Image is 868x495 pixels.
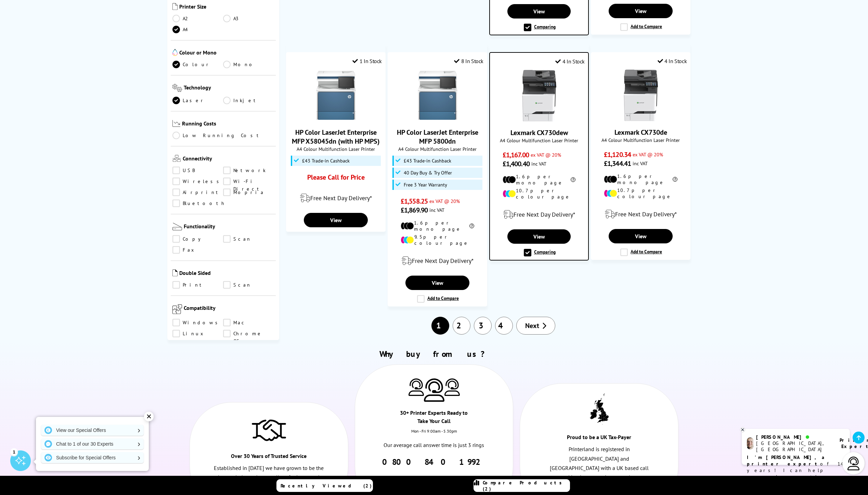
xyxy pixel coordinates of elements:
[747,437,753,449] img: ashley-livechat.png
[230,452,309,463] div: Over 30 Years of Trusted Service
[507,4,571,19] a: View
[213,463,324,492] p: Established in [DATE] we have grown to be the largest independent reseller of printers and consum...
[401,197,428,206] span: £1,558.25
[172,246,223,254] a: Fax
[172,269,178,276] img: Double Sided
[310,116,362,122] a: HP Color LaserJet Enterprise MFP X58045dn (with HP MPS)
[493,205,585,224] div: modal_delivery
[223,189,274,196] a: Mopria
[281,483,372,489] span: Recently Viewed (2)
[474,317,492,335] a: 3
[516,317,555,335] a: Next
[299,173,373,185] div: Please Call for Price
[483,480,570,492] span: Compare Products (2)
[172,235,223,243] a: Copy
[614,128,667,137] a: Lexmark CX730de
[172,281,223,289] a: Print
[172,3,178,10] img: Printer Size
[172,15,223,22] a: A2
[179,49,274,57] span: Colour or Mono
[503,159,530,168] span: £1,400.40
[590,393,609,425] img: UK tax payer
[604,173,677,185] li: 1.6p per mono page
[756,434,831,440] div: [PERSON_NAME]
[604,150,631,159] span: £1,120.34
[172,200,226,207] a: Bluetooth
[401,234,474,246] li: 9.5p per colour page
[514,70,565,121] img: Lexmark CX730dew
[172,26,223,33] a: A4
[409,378,424,396] img: Printer Experts
[620,249,662,256] label: Add to Compare
[186,349,682,359] h2: Why buy from us?
[609,4,672,18] a: View
[302,158,350,164] span: £43 Trade-in Cashback
[382,457,486,467] a: 0800 840 1992
[531,160,546,167] span: inc VAT
[172,84,182,92] img: Technology
[223,235,274,243] a: Scan
[633,151,663,158] span: ex VAT @ 20%
[604,187,677,200] li: 10.7p per colour page
[401,206,428,215] span: £1,869.90
[454,58,483,64] div: 8 In Stock
[172,61,223,68] a: Colour
[397,128,478,146] a: HP Color LaserJet Enterprise MFP 5800dn
[747,454,845,487] p: of 14 years! I can help you choose the right product
[223,281,274,289] a: Scan
[172,304,182,314] img: Compatibility
[184,304,274,315] span: Compatibility
[172,49,178,56] img: Colour or Mono
[184,84,274,93] span: Technology
[172,319,223,326] a: Windows
[525,321,539,330] span: Next
[172,178,223,185] a: Wireless
[658,58,687,64] div: 4 In Stock
[391,251,483,270] div: modal_delivery
[276,479,373,492] a: Recently Viewed (2)
[172,120,181,127] img: Running Costs
[444,378,460,396] img: Printer Experts
[223,319,274,326] a: Mac
[172,97,223,104] a: Laser
[615,70,666,121] img: Lexmark CX730de
[756,440,831,452] div: [GEOGRAPHIC_DATA], [GEOGRAPHIC_DATA]
[404,182,447,188] span: Free 3 Year Warranty
[847,457,860,470] img: user-headset-light.svg
[404,170,452,176] span: 40 Day Buy & Try Offer
[379,440,489,450] p: Our average call answer time is just 3 rings
[595,137,687,143] span: A4 Colour Multifunction Laser Printer
[223,97,274,104] a: Inkjet
[172,155,181,162] img: Connectivity
[495,317,513,335] a: 4
[503,188,576,200] li: 10.7p per colour page
[544,445,655,491] p: Printerland is registered in [GEOGRAPHIC_DATA] and [GEOGRAPHIC_DATA] with a UK based call centre,...
[290,189,382,208] div: modal_delivery
[223,167,274,174] a: Network
[493,137,585,144] span: A4 Colour Multifunction Laser Printer
[252,416,286,444] img: Trusted Service
[292,128,380,146] a: HP Color LaserJet Enterprise MFP X58045dn (with HP MPS)
[429,207,444,213] span: inc VAT
[412,70,463,121] img: HP Color LaserJet Enterprise MFP 5800dn
[172,330,223,337] a: Linux
[182,120,274,129] span: Running Costs
[41,425,144,436] a: View our Special Offers
[379,467,489,491] div: Let us help you choose the perfect printer for you home or business
[453,317,470,335] a: 2
[41,438,144,449] a: Chat to 1 of our 30 Experts
[604,159,631,168] span: £1,344.41
[223,330,274,337] a: Chrome OS
[184,223,274,232] span: Functionality
[172,167,223,174] a: USB
[615,116,666,122] a: Lexmark CX730de
[524,24,556,31] label: Comparing
[503,150,529,159] span: £1,167.00
[183,155,274,163] span: Connectivity
[560,433,639,445] div: Proud to be a UK Tax-Payer
[633,160,648,167] span: inc VAT
[405,276,469,290] a: View
[555,58,585,65] div: 4 In Stock
[41,452,144,463] a: Subscribe for Special Offers
[531,152,561,158] span: ex VAT @ 20%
